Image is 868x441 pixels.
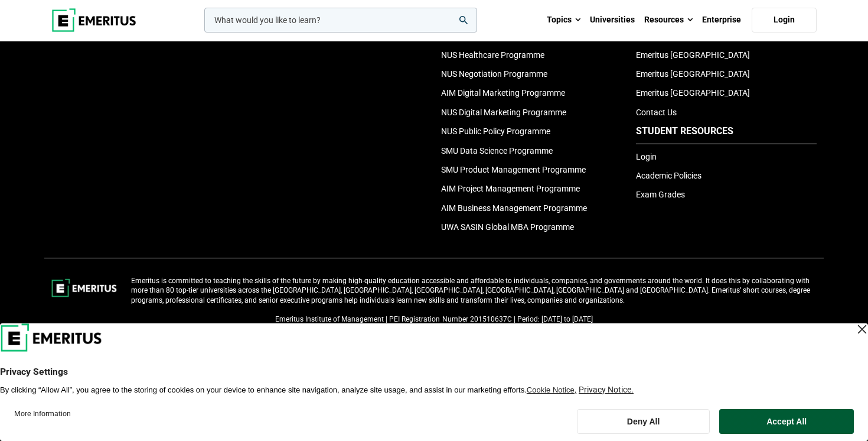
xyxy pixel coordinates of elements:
img: footer-logo [51,276,117,300]
a: Contact Us [636,108,677,117]
a: AIM Project Management Programme [441,184,580,193]
a: AIM Digital Marketing Programme [441,88,565,98]
a: SMU Data Science Programme [441,146,553,155]
a: Exam Grades [636,190,685,199]
p: Emeritus is committed to teaching the skills of the future by making high-quality education acces... [131,276,817,306]
input: woocommerce-product-search-field-0 [204,8,477,33]
a: Login [752,8,817,33]
a: AIM Business Management Programme [441,203,587,213]
a: NUS Negotiation Programme [441,69,547,79]
a: SMU Product Management Programme [441,165,586,174]
a: Emeritus [GEOGRAPHIC_DATA] [636,50,750,60]
a: Emeritus [GEOGRAPHIC_DATA] [636,88,750,98]
a: NUS Healthcare Programme [441,50,544,60]
a: NUS Digital Marketing Programme [441,108,566,117]
a: Emeritus [GEOGRAPHIC_DATA] [636,69,750,79]
a: Academic Policies [636,171,701,180]
a: Login [636,152,657,161]
a: NUS Public Policy Programme [441,127,550,136]
p: Emeritus Institute of Management | PEI Registration Number 201510637C | Period: [DATE] to [DATE] [51,314,817,325]
a: UWA SASIN Global MBA Programme [441,222,574,232]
